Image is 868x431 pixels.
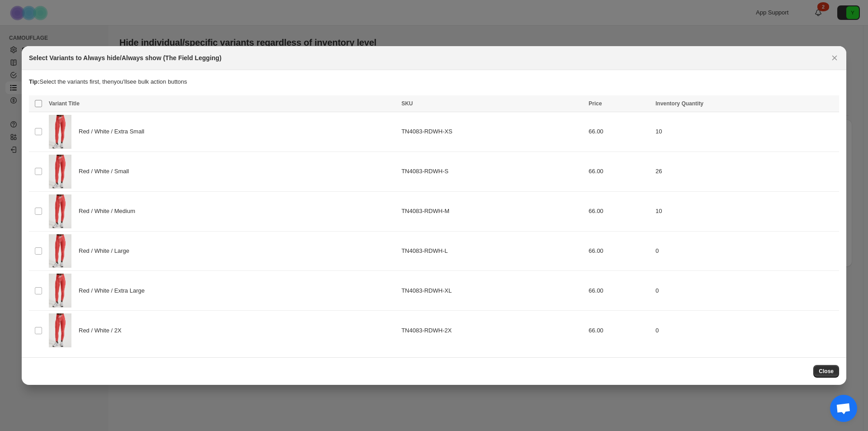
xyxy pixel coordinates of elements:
[399,152,586,191] td: TN4083-RDWH-S
[79,127,149,136] span: Red / White / Extra Small
[399,311,586,350] td: TN4083-RDWH-2X
[79,167,134,176] span: Red / White / Small
[399,271,586,311] td: TN4083-RDWH-XL
[813,365,839,378] button: Close
[49,234,71,268] img: TN4083-NVWH_20231102_YEAR_OF_OURS_SU24_03819copy.jpg
[586,231,653,271] td: 66.00
[589,100,602,107] span: Price
[586,152,653,191] td: 66.00
[79,246,134,256] span: Red / White / Large
[49,155,71,189] img: TN4083-NVWH_20231102_YEAR_OF_OURS_SU24_03819copy.jpg
[29,53,222,62] h2: Select Variants to Always hide/Always show (The Field Legging)
[653,231,839,271] td: 0
[29,77,839,86] p: Select the variants first, then you'll see bulk action buttons
[79,207,140,216] span: Red / White / Medium
[653,191,839,231] td: 10
[49,115,71,149] img: TN4083-NVWH_20231102_YEAR_OF_OURS_SU24_03819copy.jpg
[49,194,71,228] img: TN4083-NVWH_20231102_YEAR_OF_OURS_SU24_03819copy.jpg
[653,112,839,152] td: 10
[49,313,71,347] img: TN4083-NVWH_20231102_YEAR_OF_OURS_SU24_03819copy.jpg
[79,326,127,335] span: Red / White / 2X
[401,100,413,107] span: SKU
[399,191,586,231] td: TN4083-RDWH-M
[49,274,71,308] img: TN4083-NVWH_20231102_YEAR_OF_OURS_SU24_03819copy.jpg
[399,231,586,271] td: TN4083-RDWH-L
[586,191,653,231] td: 66.00
[586,271,653,311] td: 66.00
[828,52,841,64] button: Close
[586,311,653,350] td: 66.00
[79,286,150,295] span: Red / White / Extra Large
[830,395,857,422] div: Open chat
[656,100,703,107] span: Inventory Quantity
[49,100,80,107] span: Variant Title
[819,368,834,375] span: Close
[653,311,839,350] td: 0
[399,112,586,152] td: TN4083-RDWH-XS
[586,112,653,152] td: 66.00
[29,78,40,85] strong: Tip:
[653,271,839,311] td: 0
[653,152,839,191] td: 26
